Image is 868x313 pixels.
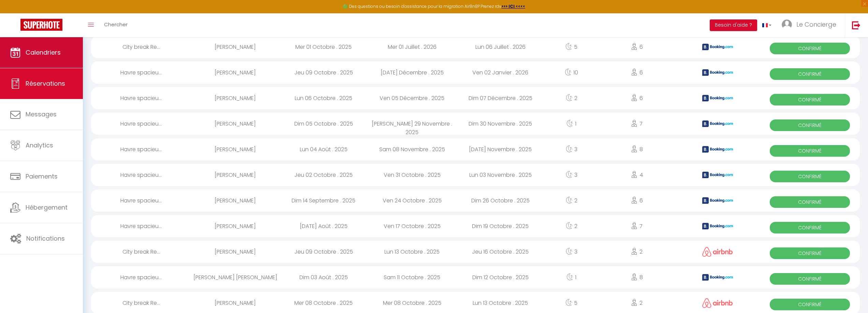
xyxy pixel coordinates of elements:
span: Analytics [26,141,53,150]
span: Le Concierge [796,20,836,29]
span: Hébergement [26,203,68,212]
span: Réservations [26,79,65,88]
span: Notifications [26,234,65,243]
a: >>> ICI <<<< [501,3,525,9]
span: Messages [26,110,57,118]
span: Calendriers [26,48,61,57]
a: ... Le Concierge [777,13,845,37]
img: logout [852,21,860,29]
img: Super Booking [20,19,62,31]
img: ... [782,19,792,30]
button: Besoin d'aide ? [710,19,757,31]
a: Chercher [99,13,133,37]
span: Chercher [104,21,128,28]
span: Paiements [26,172,58,181]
